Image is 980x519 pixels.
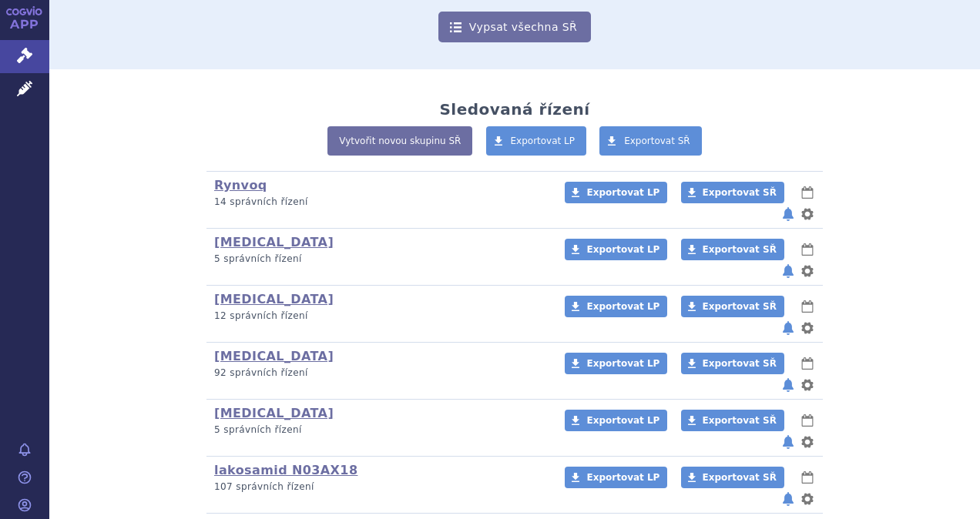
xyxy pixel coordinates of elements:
[586,415,659,426] span: Exportovat LP
[624,136,690,146] span: Exportovat SŘ
[214,235,334,249] a: [MEDICAL_DATA]
[586,187,659,198] span: Exportovat LP
[681,410,784,431] a: Exportovat SŘ
[800,183,815,202] button: lhůty
[214,424,545,437] p: 5 správních řízení
[780,319,796,337] button: notifikace
[681,296,784,317] a: Exportovat SŘ
[214,310,545,323] p: 12 správních řízení
[565,467,667,488] a: Exportovat LP
[214,178,267,193] a: Rynvoq
[800,490,815,508] button: nastavení
[800,262,815,280] button: nastavení
[511,136,576,146] span: Exportovat LP
[439,100,589,119] h2: Sledovaná řízení
[800,205,815,223] button: nastavení
[486,126,587,156] a: Exportovat LP
[214,253,545,266] p: 5 správních řízení
[214,292,334,306] a: [MEDICAL_DATA]
[703,415,777,426] span: Exportovat SŘ
[703,244,777,255] span: Exportovat SŘ
[565,239,667,260] a: Exportovat LP
[800,240,815,259] button: lhůty
[586,244,659,255] span: Exportovat LP
[800,411,815,430] button: lhůty
[800,319,815,337] button: nastavení
[800,433,815,451] button: nastavení
[800,376,815,394] button: nastavení
[681,353,784,374] a: Exportovat SŘ
[214,349,334,363] a: [MEDICAL_DATA]
[780,490,796,508] button: notifikace
[565,410,667,431] a: Exportovat LP
[703,472,777,483] span: Exportovat SŘ
[703,301,777,312] span: Exportovat SŘ
[681,467,784,488] a: Exportovat SŘ
[703,187,777,198] span: Exportovat SŘ
[214,196,545,209] p: 14 správních řízení
[800,354,815,373] button: lhůty
[565,353,667,374] a: Exportovat LP
[703,358,777,369] span: Exportovat SŘ
[565,296,667,317] a: Exportovat LP
[780,433,796,451] button: notifikace
[800,297,815,316] button: lhůty
[586,472,659,483] span: Exportovat LP
[599,126,702,156] a: Exportovat SŘ
[780,205,796,223] button: notifikace
[214,480,545,494] p: 107 správních řízení
[780,376,796,394] button: notifikace
[800,468,815,487] button: lhůty
[438,12,591,42] a: Vypsat všechna SŘ
[681,182,784,203] a: Exportovat SŘ
[586,301,659,312] span: Exportovat LP
[214,463,357,477] a: lakosamid N03AX18
[586,358,659,369] span: Exportovat LP
[565,182,667,203] a: Exportovat LP
[327,126,472,156] a: Vytvořit novou skupinu SŘ
[214,367,545,380] p: 92 správních řízení
[214,406,334,420] a: [MEDICAL_DATA]
[681,239,784,260] a: Exportovat SŘ
[780,262,796,280] button: notifikace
